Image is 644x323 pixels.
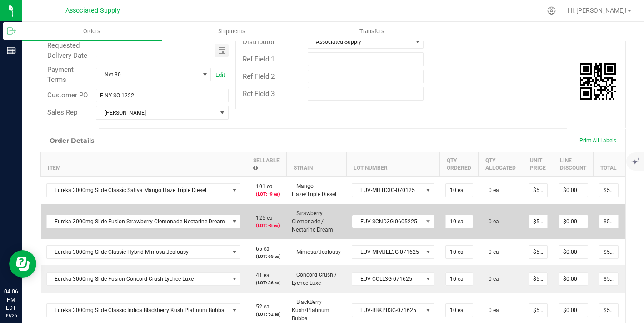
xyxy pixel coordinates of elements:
[46,215,241,228] span: NO DATA FOUND
[46,303,241,317] span: NO DATA FOUND
[599,246,618,258] input: 0
[251,272,270,278] span: 41 ea
[523,152,553,176] th: Unit Price
[484,187,499,193] span: 0 ea
[251,253,281,260] p: (LOT: 65 ea)
[71,27,113,35] span: Orders
[594,152,624,176] th: Total
[599,184,618,197] input: 0
[47,215,229,228] span: Eureka 3000mg Slide Fusion Strawberry Clemonade Nectarine Dream
[162,22,302,41] a: Shipments
[440,152,479,176] th: Qty Ordered
[7,26,16,35] inline-svg: Outbound
[546,6,557,15] div: Manage settings
[47,246,229,258] span: Eureka 3000mg Slide Classic Hybrid Mimosa Jealousy
[96,106,217,119] span: [PERSON_NAME]
[352,184,423,197] span: EUV-MHTD3G-070125
[559,304,588,317] input: 0
[22,22,162,41] a: Orders
[251,191,281,197] p: (LOT: -9 ea)
[446,184,473,197] input: 0
[446,246,473,258] input: 0
[251,222,281,229] p: (LOT: -5 ea)
[292,299,329,322] span: BlackBerry Kush/Platinum Bubba
[529,273,547,285] input: 0
[251,183,273,190] span: 101 ea
[559,184,588,197] input: 0
[246,152,286,176] th: Sellable
[243,72,275,81] span: Ref Field 2
[251,215,273,221] span: 125 ea
[206,27,258,35] span: Shipments
[4,288,18,312] p: 04:06 PM EDT
[352,304,423,317] span: EUV-BBKPB3G-071625
[446,215,473,228] input: 0
[47,66,74,84] span: Payment Terms
[579,137,616,144] span: Print All Labels
[47,108,77,116] span: Sales Rep
[347,27,397,35] span: Transfers
[559,246,588,258] input: 0
[559,215,588,228] input: 0
[484,249,499,255] span: 0 ea
[47,304,229,317] span: Eureka 3000mg Slide Classic Indica Blackberry Kush Platinum Bubba
[599,273,618,285] input: 0
[47,91,88,99] span: Customer PO
[215,71,225,78] a: Edit
[302,22,442,41] a: Transfers
[529,246,547,258] input: 0
[599,215,618,228] input: 0
[308,35,412,48] span: Associated Supply
[7,46,16,55] inline-svg: Reports
[292,249,341,255] span: Mimosa/Jealousy
[41,152,246,176] th: Item
[346,152,440,176] th: Lot Number
[46,183,241,197] span: NO DATA FOUND
[243,55,275,63] span: Ref Field 1
[47,184,229,197] span: Eureka 3000mg Slide Classic Sativa Mango Haze Triple Diesel
[529,184,547,197] input: 0
[559,273,588,285] input: 0
[529,215,547,228] input: 0
[251,246,270,252] span: 65 ea
[46,245,241,259] span: NO DATA FOUND
[215,44,229,57] span: Toggle calendar
[352,215,423,228] span: EUV-SCND3G-0605225
[4,312,18,319] p: 09/26
[446,304,473,317] input: 0
[251,311,281,318] p: (LOT: 52 ea)
[46,272,241,286] span: NO DATA FOUND
[484,276,499,282] span: 0 ea
[529,304,547,317] input: 0
[243,90,275,98] span: Ref Field 3
[251,303,270,310] span: 52 ea
[9,250,36,278] iframe: Resource center
[286,152,346,176] th: Strain
[243,38,275,46] span: Distributor
[484,218,499,225] span: 0 ea
[65,7,120,15] span: Associated Supply
[599,304,618,317] input: 0
[251,279,281,286] p: (LOT: 36 ea)
[479,152,523,176] th: Qty Allocated
[553,152,594,176] th: Line Discount
[47,273,229,285] span: Eureka 3000mg Slide Fusion Concord Crush Lychee Luxe
[446,273,473,285] input: 0
[50,137,94,144] h1: Order Details
[352,273,423,285] span: EUV-CCLL3G-071625
[580,63,616,100] qrcode: 00000307
[292,210,333,233] span: Strawberry Clemonade / Nectarine Dream
[352,246,423,258] span: EUV-MIMJEL3G-071625
[568,7,627,14] span: Hi, [PERSON_NAME]!
[580,63,616,100] img: Scan me!
[292,272,337,286] span: Concord Crush / Lychee Luxe
[96,68,199,81] span: Net 30
[484,307,499,313] span: 0 ea
[292,183,336,197] span: Mango Haze/Triple Diesel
